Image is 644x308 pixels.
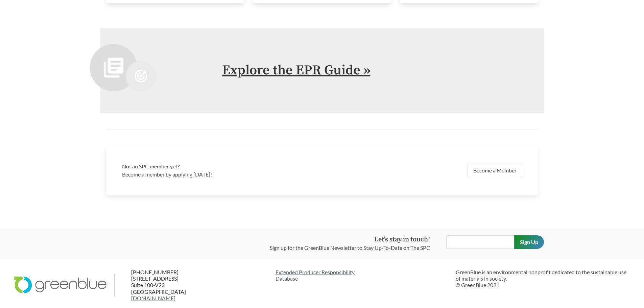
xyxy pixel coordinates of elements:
a: Extended Producer ResponsibilityDatabase [276,269,450,282]
a: Explore the EPR Guide » [222,62,371,79]
a: Become a Member [468,164,522,177]
input: Sign Up [514,235,544,249]
p: [PHONE_NUMBER] [STREET_ADDRESS] Suite 100-V23 [GEOGRAPHIC_DATA] [131,269,213,301]
strong: Let's stay in touch! [374,235,430,244]
p: Become a member by applying [DATE]! [122,170,318,179]
h3: Not an SPC member yet? [122,162,318,170]
a: [DOMAIN_NAME] [131,295,175,301]
p: GreenBlue is an environmental nonprofit dedicated to the sustainable use of materials in society.... [456,269,630,288]
p: Sign up for the GreenBlue Newsletter to Stay Up-To-Date on The SPC [270,244,430,252]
